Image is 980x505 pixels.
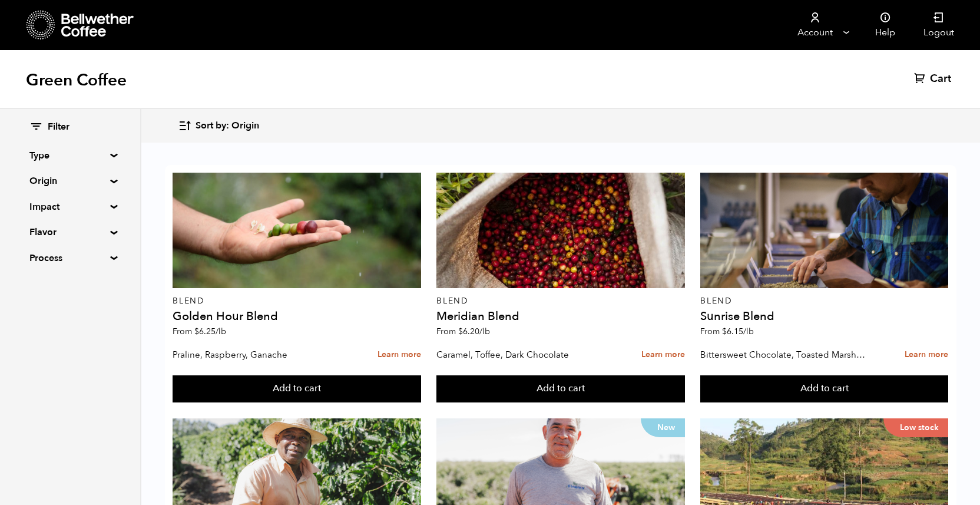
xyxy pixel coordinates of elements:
span: From [700,326,754,337]
span: $ [458,326,463,337]
h4: Meridian Blend [436,311,684,322]
summary: Process [29,251,111,265]
span: Filter [48,121,69,134]
span: Cart [930,72,951,86]
p: Praline, Raspberry, Ganache [173,346,341,364]
p: Blend [173,297,421,305]
h1: Green Coffee [26,70,127,91]
a: Learn more [641,342,685,368]
h4: Sunrise Blend [700,311,948,322]
h4: Golden Hour Blend [173,311,421,322]
summary: Type [29,148,111,163]
span: /lb [743,326,754,337]
p: Blend [436,297,684,305]
p: Bittersweet Chocolate, Toasted Marshmallow, Candied Orange, Praline [700,346,869,364]
summary: Impact [29,200,111,214]
span: $ [722,326,727,337]
summary: Flavor [29,225,111,239]
button: Add to cart [173,375,421,402]
bdi: 6.25 [194,326,226,337]
a: Cart [914,72,954,86]
span: From [173,326,226,337]
button: Add to cart [436,375,684,402]
summary: Origin [29,174,111,188]
p: New [641,418,685,437]
span: $ [194,326,199,337]
p: Caramel, Toffee, Dark Chocolate [436,346,605,364]
a: Learn more [378,342,421,368]
bdi: 6.15 [722,326,754,337]
a: Learn more [905,342,948,368]
span: /lb [216,326,226,337]
p: Blend [700,297,948,305]
span: From [436,326,490,337]
button: Sort by: Origin [178,112,259,140]
button: Add to cart [700,375,948,402]
span: /lb [479,326,490,337]
p: Low stock [883,418,948,437]
span: Sort by: Origin [196,120,259,133]
bdi: 6.20 [458,326,490,337]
